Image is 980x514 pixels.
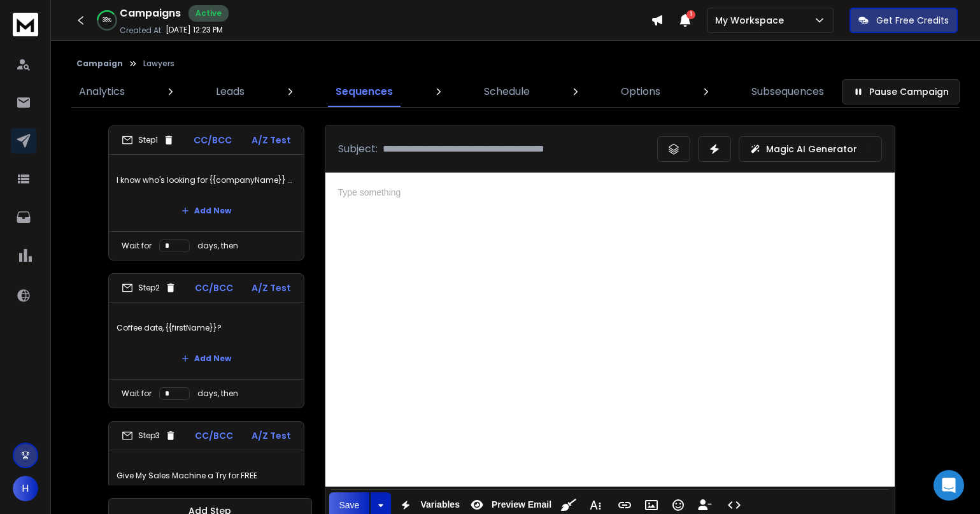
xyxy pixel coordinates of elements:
p: Options [621,84,660,99]
p: I know who's looking for {{companyName}} by name, right now [117,162,296,198]
p: CC/BCC [195,282,233,294]
p: CC/BCC [195,429,233,442]
a: Subsequences [744,76,832,107]
p: CC/BCC [194,134,232,146]
div: Step 2 [122,282,176,294]
button: Add New [171,198,241,224]
span: Preview Email [489,499,554,510]
p: A/Z Test [252,282,291,294]
p: Give My Sales Machine a Try for FREE [117,458,296,494]
a: Analytics [71,76,132,107]
p: Coffee date, {{firstName}}? [117,310,296,346]
p: Analytics [79,84,125,99]
a: Leads [208,76,252,107]
button: Add New [171,346,241,371]
p: Wait for [122,389,152,399]
p: Subsequences [751,84,824,99]
p: Get Free Credits [876,14,949,27]
p: Sequences [336,84,393,99]
p: Wait for [122,241,152,251]
p: [DATE] 12:23 PM [166,25,223,35]
p: 38 % [103,17,111,24]
a: Sequences [328,76,401,107]
div: Step 1 [122,134,174,146]
p: days, then [197,389,238,399]
a: Options [613,76,668,107]
p: My Workspace [715,14,789,27]
a: Schedule [476,76,537,107]
button: H [13,476,38,501]
p: Created At: [120,25,163,36]
button: Pause Campaign [842,79,960,104]
span: 1 [686,10,695,19]
button: Get Free Credits [849,8,958,33]
div: Open Intercom Messenger [934,470,964,501]
button: Magic AI Generator [739,136,882,162]
p: Lawyers [143,59,174,69]
div: Active [188,5,229,22]
li: Step2CC/BCCA/Z TestCoffee date, {{firstName}}?Add NewWait fordays, then [108,273,304,408]
p: days, then [197,241,238,251]
li: Step1CC/BCCA/Z TestI know who's looking for {{companyName}} by name, right nowAdd NewWait fordays... [108,125,304,261]
p: A/Z Test [252,429,291,442]
h1: Campaigns [120,6,181,21]
p: Schedule [484,84,530,99]
button: Campaign [76,59,123,69]
p: Leads [216,84,245,99]
p: Subject: [338,141,378,157]
img: logo [13,13,38,36]
p: A/Z Test [252,134,291,146]
div: Step 3 [122,430,176,441]
span: Variables [418,499,462,510]
p: Magic AI Generator [766,143,857,155]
